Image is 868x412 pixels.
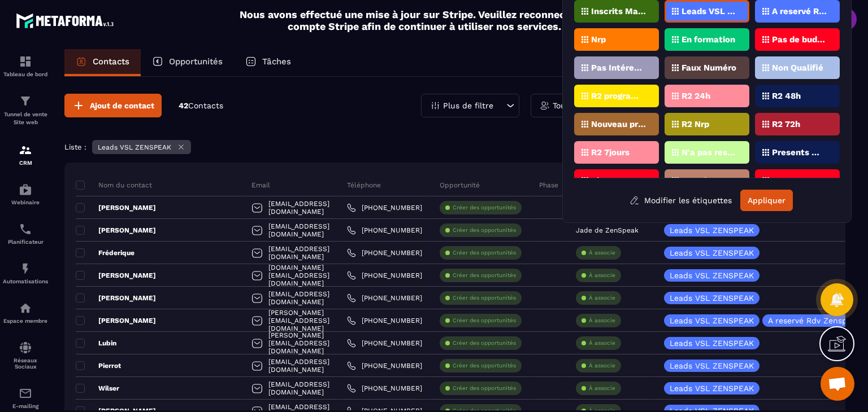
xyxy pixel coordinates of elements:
p: Jade de ZenSpeak [576,226,639,234]
p: Espace membre [3,318,48,324]
p: Créer des opportunités [453,249,516,257]
a: [PHONE_NUMBER] [347,203,422,212]
p: RENDEZ-VOUS PROGRAMMé V1 (ZenSpeak à vie) [772,177,827,185]
a: Tâches [234,49,302,76]
a: [PHONE_NUMBER] [347,316,422,325]
p: Opportunités [169,56,223,67]
p: Planificateur [3,239,48,245]
p: Wilser [76,384,119,393]
a: formationformationTableau de bord [3,46,48,86]
p: Presents Masterclass [772,148,827,156]
p: E-mailing [3,403,48,409]
p: R2 7jours [591,148,630,156]
p: Leads VSL ZENSPEAK [670,294,754,302]
p: Créer des opportunités [453,317,516,325]
a: [PHONE_NUMBER] [347,339,422,348]
img: social-network [19,341,32,354]
p: Leads VSL ZENSPEAK [670,271,754,279]
div: Ouvrir le chat [821,367,854,401]
p: Lubin [76,339,116,348]
p: Créer des opportunités [453,204,516,212]
p: Absents Masterclass [591,177,646,185]
p: Leads VSL ZENSPEAK [670,339,754,347]
p: Créer des opportunités [453,271,516,279]
p: [PERSON_NAME] [76,293,156,303]
p: A reservé Rdv Zenspeak [768,317,861,325]
span: Contacts [188,101,223,110]
p: R2 programmé [591,92,646,100]
p: Leads VSL ZENSPEAK [670,317,754,325]
a: Opportunités [141,49,234,76]
a: [PHONE_NUMBER] [347,384,422,393]
p: Nouveau prospect [591,120,646,128]
p: Pas de budget [772,36,827,43]
p: Leads VSL ZENSPEAK [670,226,754,234]
p: Tout le monde [553,102,608,109]
p: Créer des opportunités [453,362,516,370]
a: automationsautomationsWebinaire [3,174,48,214]
p: Contacts [93,56,129,67]
p: À associe [589,271,615,279]
p: R2 24h [682,92,710,100]
img: logo [16,10,118,31]
p: Pierrot [76,361,121,370]
a: formationformationCRM [3,135,48,174]
a: social-networksocial-networkRéseaux Sociaux [3,332,48,378]
p: Réseaux Sociaux [3,357,48,370]
p: 42 [179,100,223,111]
p: Leads VSL ZENSPEAK [670,384,754,392]
p: À associe [589,317,615,325]
p: Leads VSL ZENSPEAK [670,249,754,257]
img: automations [19,301,32,315]
p: Créer des opportunités [453,226,516,234]
img: automations [19,262,32,275]
p: Automatisations [3,278,48,284]
p: CRM [3,160,48,166]
p: R2 72h [772,120,800,128]
a: [PHONE_NUMBER] [347,271,422,280]
button: Modifier les étiquettes [621,190,740,211]
a: [PHONE_NUMBER] [347,248,422,257]
a: Contacts [64,49,141,76]
p: [PERSON_NAME] [76,203,156,212]
img: formation [19,94,32,108]
p: Non Qualifié [772,64,823,72]
p: Leads VSL ZENSPEAK [682,7,736,15]
p: En formation [682,36,735,43]
p: À associe [589,362,615,370]
a: [PHONE_NUMBER] [347,293,422,303]
p: À associe [589,384,615,392]
p: Stand By [682,177,719,185]
p: Webinaire [3,199,48,205]
img: scheduler [19,222,32,236]
p: Créer des opportunités [453,384,516,392]
p: Nrp [591,36,606,43]
button: Ajout de contact [64,94,162,117]
p: Tunnel de vente Site web [3,111,48,126]
p: Phase [539,181,558,190]
p: Pas Intéressé [591,64,646,72]
a: automationsautomationsEspace membre [3,293,48,332]
p: [PERSON_NAME] [76,226,156,235]
p: R2 Nrp [682,120,709,128]
p: Nom du contact [76,181,152,190]
p: Créer des opportunités [453,339,516,347]
p: Leads VSL ZENSPEAK [98,143,171,151]
p: Inscrits Masterclass [591,7,646,15]
p: Email [251,181,270,190]
p: Leads VSL ZENSPEAK [670,362,754,370]
p: N'a pas reservé Rdv Zenspeak [682,148,736,156]
p: Téléphone [347,181,381,190]
p: Opportunité [440,181,480,190]
p: Fréderique [76,248,134,257]
p: Liste : [64,143,86,151]
button: Appliquer [740,190,793,211]
p: Créer des opportunités [453,294,516,302]
a: schedulerschedulerPlanificateur [3,214,48,253]
img: formation [19,143,32,157]
p: Faux Numéro [682,64,736,72]
a: [PHONE_NUMBER] [347,361,422,370]
p: Plus de filtre [443,102,493,109]
p: R2 48h [772,92,801,100]
img: email [19,387,32,400]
